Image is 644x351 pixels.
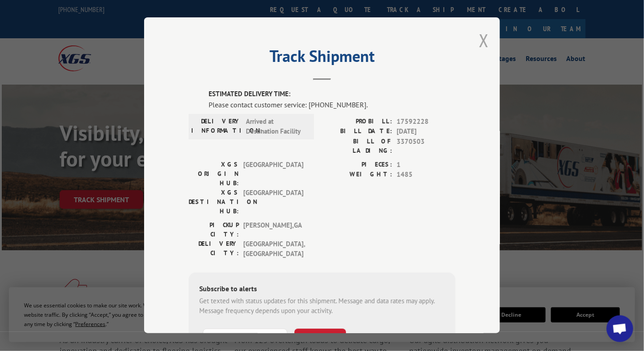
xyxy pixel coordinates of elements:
span: [GEOGRAPHIC_DATA] [243,160,303,188]
span: 1 [397,160,455,170]
span: 1485 [397,170,455,180]
label: XGS DESTINATION HUB: [189,188,239,216]
input: Phone Number [203,329,287,347]
div: Subscribe to alerts [199,283,445,296]
div: Get texted with status updates for this shipment. Message and data rates may apply. Message frequ... [199,296,445,316]
button: SUBSCRIBE [294,329,346,347]
span: 17592228 [397,117,455,127]
label: DELIVERY CITY: [189,239,239,259]
label: PROBILL: [322,117,392,127]
span: [GEOGRAPHIC_DATA] [243,188,303,216]
span: Arrived at Destination Facility [246,117,306,137]
span: [PERSON_NAME] , GA [243,220,303,239]
div: Please contact customer service: [PHONE_NUMBER]. [209,99,455,110]
label: XGS ORIGIN HUB: [189,160,239,188]
button: Close modal [479,29,489,52]
span: 3370503 [397,137,455,155]
h2: Track Shipment [189,50,455,67]
label: PICKUP CITY: [189,220,239,239]
label: BILL OF LADING: [322,137,392,155]
span: [DATE] [397,127,455,137]
span: [GEOGRAPHIC_DATA] , [GEOGRAPHIC_DATA] [243,239,303,259]
label: DELIVERY INFORMATION: [191,117,241,137]
a: Open chat [607,315,633,342]
label: ESTIMATED DELIVERY TIME: [209,89,455,99]
label: BILL DATE: [322,127,392,137]
label: PIECES: [322,160,392,170]
label: WEIGHT: [322,170,392,180]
